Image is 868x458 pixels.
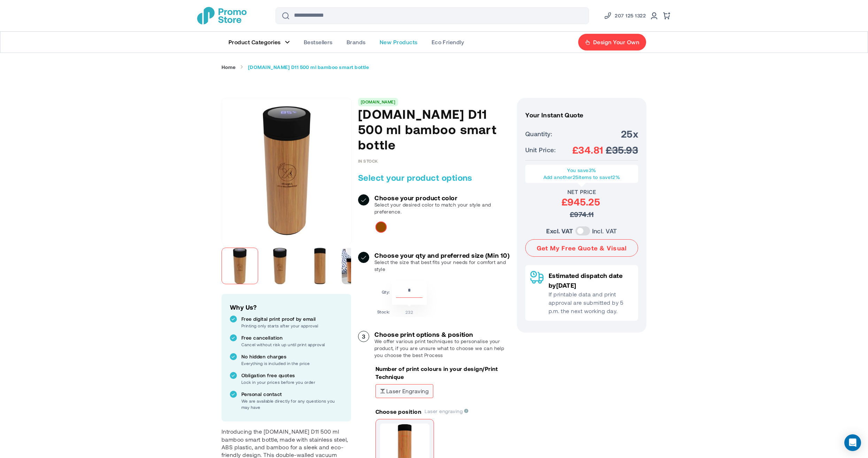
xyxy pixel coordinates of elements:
[611,174,620,180] span: 12%
[525,111,638,118] h3: Your Instant Quote
[241,316,343,323] p: Free digital print proof by email
[525,239,638,257] button: Get My Free Quote & Visual
[361,99,395,104] a: [DOMAIN_NAME]
[529,174,635,181] p: Add another items to save
[572,143,603,156] span: £34.81
[241,353,343,360] p: No hidden charges
[197,7,247,24] a: store logo
[347,39,366,46] span: Brands
[530,271,544,284] img: Delivery
[546,226,573,236] label: Excl. VAT
[573,174,579,180] span: 25
[525,195,636,208] div: £945.25
[304,39,333,46] span: Bestsellers
[374,331,510,338] h3: Choose print options & position
[375,408,421,416] p: Choose position
[549,271,633,290] p: Estimated dispatch date by
[230,302,343,312] h2: Why Us?
[556,281,576,289] span: [DATE]
[380,39,418,46] span: New Products
[222,248,258,284] img: SCX.design D11 500 ml bamboo smart bottle
[358,158,378,163] div: Availability
[241,391,343,398] p: Personal contact
[222,244,262,288] div: SCX.design D11 500 ml bamboo smart bottle
[593,39,639,46] span: Design Your Own
[241,379,343,385] p: Lock in your prices before you order
[589,167,596,173] span: 3%
[380,389,429,394] span: Laser engraving
[425,408,468,414] span: Laser engraving
[606,143,638,156] span: £35.93
[525,188,638,195] div: Net Price
[525,145,556,155] span: Unit Price:
[375,222,387,233] div: Wood
[358,158,378,163] span: In stock
[374,338,510,359] p: We offer various print techniques to personalise your product, if you are unsure what to choose w...
[197,7,247,24] img: Promotional Merchandise
[375,365,510,381] p: Number of print colours in your design/Print Technique
[844,434,861,451] div: Open Intercom Messenger
[374,252,510,259] h3: Choose your qty and preferred size (Min 10)
[374,259,510,273] p: Select the size that best fits your needs for comfort and style
[248,64,369,70] strong: [DOMAIN_NAME] D11 500 ml bamboo smart bottle
[604,11,646,20] a: Phone
[241,334,343,341] p: Free cancellation
[525,129,552,139] span: Quantity:
[374,201,510,215] p: Select your desired color to match your style and preference.
[302,248,338,284] img: SCX.design D11 500 ml bamboo smart bottle
[592,226,617,236] label: Incl. VAT
[241,372,343,379] p: Obligation free quotes
[358,172,510,183] h2: Select your product options
[222,106,351,235] img: SCX.design D11 500 ml bamboo smart bottle
[529,167,635,174] p: You save
[262,244,302,288] div: SCX.design D11 500 ml bamboo smart bottle
[241,341,343,348] p: Cancel without risk up until print approval
[241,360,343,366] p: Everything is included in the price
[432,39,464,46] span: Eco Friendly
[228,39,281,46] span: Product Categories
[615,11,646,20] span: 207 125 1322
[262,248,298,284] img: SCX.design D11 500 ml bamboo smart bottle
[525,208,638,220] div: £974.11
[377,306,390,315] td: Stock:
[621,127,638,140] span: 25x
[377,281,390,305] td: Qty:
[358,106,510,152] h1: [DOMAIN_NAME] D11 500 ml bamboo smart bottle
[374,194,510,201] h3: Choose your product color
[302,244,342,288] div: SCX.design D11 500 ml bamboo smart bottle
[338,244,351,288] div: Next
[392,306,427,315] td: 232
[549,290,633,315] p: If printable data and print approval are submitted by 5 p.m. the next working day.
[241,323,343,329] p: Printing only starts after your approval
[241,398,343,410] p: We are available directly for any questions you may have
[222,64,236,70] a: Home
